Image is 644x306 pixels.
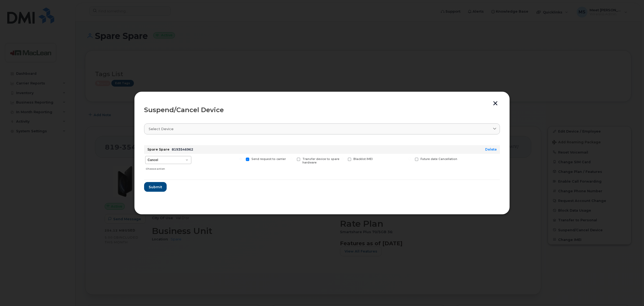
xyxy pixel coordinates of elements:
span: Select device [149,126,174,131]
span: Future date Cancellation [420,157,457,161]
input: Future date Cancellation [408,158,411,160]
input: Blacklist IMEI [341,158,344,160]
a: Delete [485,147,497,151]
span: Transfer device to spare hardware [302,157,339,164]
span: Blacklist IMEI [353,157,373,161]
span: Send request to carrier [251,157,286,161]
input: Send request to carrier [239,158,242,160]
div: Choose action [146,165,191,171]
div: Suspend/Cancel Device [144,107,500,113]
strong: Spare Spare [147,147,170,151]
button: Submit [144,182,167,192]
a: Select device [144,123,500,134]
span: 8193546962 [172,147,193,151]
span: Submit [149,184,162,190]
input: Transfer device to spare hardware [290,158,293,160]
